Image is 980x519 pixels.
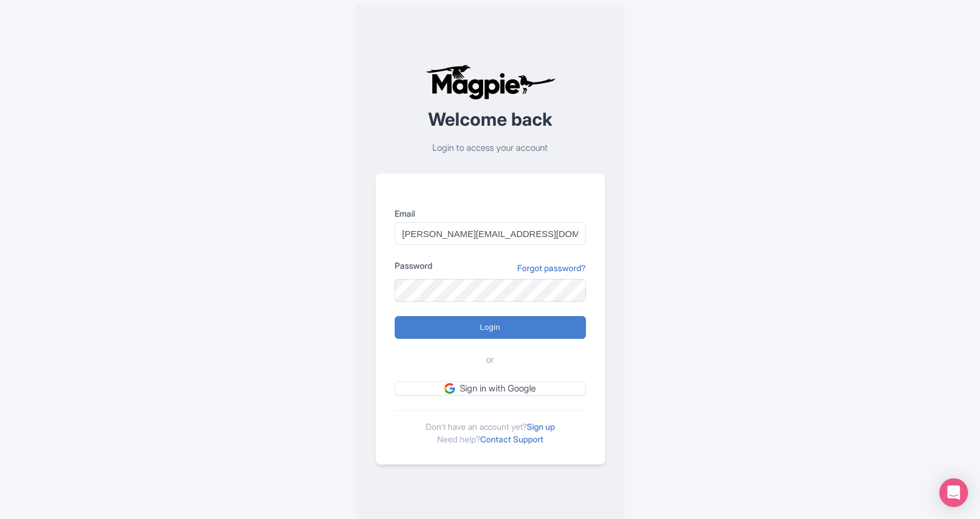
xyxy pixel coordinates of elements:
[395,381,586,396] a: Sign in with Google
[395,207,586,220] label: Email
[480,434,544,444] a: Contact Support
[395,410,586,445] div: Don't have an account yet? Need help?
[444,383,455,394] img: google.svg
[375,141,605,155] p: Login to access your account
[486,353,494,367] span: or
[527,421,555,432] a: Sign up
[375,110,605,129] h2: Welcome back
[395,316,586,339] input: Login
[395,259,432,272] label: Password
[395,222,586,245] input: you@example.com
[517,262,586,274] a: Forgot password?
[939,478,968,507] div: Open Intercom Messenger
[423,64,557,100] img: logo-ab69f6fb50320c5b225c76a69d11143b.png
